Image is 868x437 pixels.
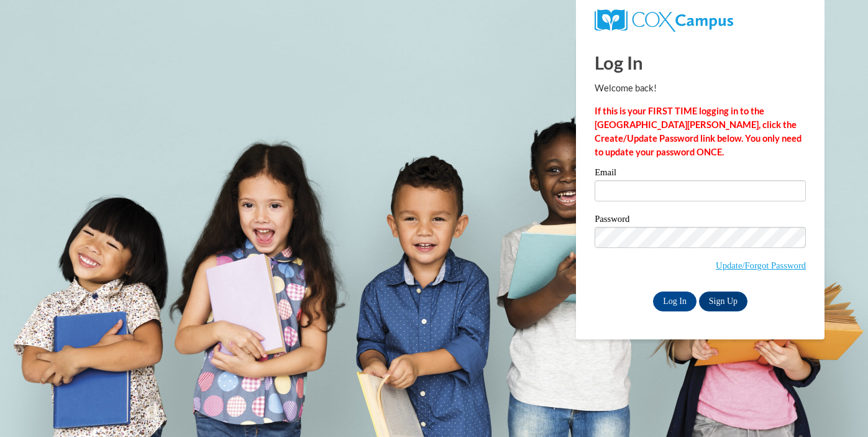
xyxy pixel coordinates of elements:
a: COX Campus [595,14,733,25]
a: Sign Up [699,292,747,311]
a: Update/Forgot Password [716,260,806,270]
input: Log In [653,292,697,311]
label: Password [595,214,806,227]
p: Welcome back! [595,81,806,95]
label: Email [595,168,806,180]
img: COX Campus [595,9,733,32]
strong: If this is your FIRST TIME logging in to the [GEOGRAPHIC_DATA][PERSON_NAME], click the Create/Upd... [595,106,802,157]
h1: Log In [595,50,806,75]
